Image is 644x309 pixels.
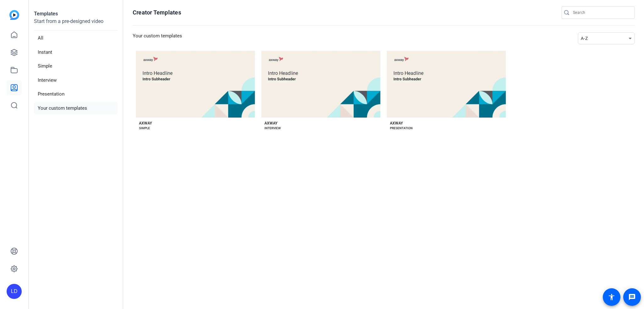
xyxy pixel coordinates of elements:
[34,60,118,73] li: Simple
[34,11,58,17] strong: Templates
[133,9,181,16] h1: Creator Templates
[573,9,630,16] input: Search
[34,18,118,30] p: Start from a pre-designed video
[628,293,636,301] mat-icon: message
[608,293,615,301] mat-icon: accessibility
[34,102,118,115] li: Your custom templates
[34,74,118,87] li: Interview
[34,46,118,59] li: Instant
[7,284,22,299] div: LD
[139,121,152,126] div: AXWAY
[390,126,413,131] div: PRESENTATION
[261,51,380,118] button: Template image
[34,88,118,101] li: Presentation
[133,32,182,44] h3: Your custom templates
[34,32,118,45] li: All
[390,121,403,126] div: AXWAY
[387,51,506,118] button: Template image
[9,10,19,20] img: blue-gradient.svg
[264,126,281,131] div: INTERVIEW
[139,126,150,131] div: SIMPLE
[581,36,588,41] span: A-Z
[136,51,255,118] button: Template image
[264,121,277,126] div: AXWAY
